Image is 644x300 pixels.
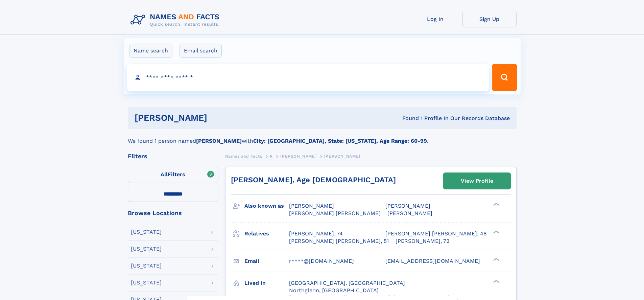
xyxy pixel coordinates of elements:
[492,64,517,91] button: Search Button
[131,263,162,269] div: [US_STATE]
[244,228,289,239] h3: Relatives
[253,138,427,144] b: City: [GEOGRAPHIC_DATA], State: [US_STATE], Age Range: 60-99
[270,154,273,159] span: R
[492,202,500,207] div: ❯
[270,152,273,160] a: R
[225,152,262,160] a: Names and Facts
[289,210,381,216] span: [PERSON_NAME] [PERSON_NAME]
[244,277,289,289] h3: Lived in
[128,129,517,145] div: We found 1 person named with .
[128,153,218,159] div: Filters
[161,171,168,178] span: All
[128,11,225,29] img: Logo Names and Facts
[492,230,500,234] div: ❯
[289,287,379,294] span: Northglenn, [GEOGRAPHIC_DATA]
[385,203,430,209] span: [PERSON_NAME]
[128,210,218,216] div: Browse Locations
[135,114,305,122] h1: [PERSON_NAME]
[128,167,218,183] label: Filters
[492,257,500,261] div: ❯
[131,280,162,285] div: [US_STATE]
[289,280,405,286] span: [GEOGRAPHIC_DATA], [GEOGRAPHIC_DATA]
[131,229,162,235] div: [US_STATE]
[289,203,334,209] span: [PERSON_NAME]
[305,115,510,122] div: Found 1 Profile In Our Records Database
[196,138,242,144] b: [PERSON_NAME]
[396,237,449,245] a: [PERSON_NAME], 72
[408,11,462,27] a: Log In
[280,152,316,160] a: [PERSON_NAME]
[127,64,489,91] input: search input
[244,200,289,212] h3: Also known as
[289,230,343,237] a: [PERSON_NAME], 74
[280,154,316,159] span: [PERSON_NAME]
[444,173,510,189] a: View Profile
[461,173,493,189] div: View Profile
[131,246,162,252] div: [US_STATE]
[244,255,289,267] h3: Email
[385,230,487,237] a: [PERSON_NAME] [PERSON_NAME], 48
[462,11,517,27] a: Sign Up
[324,154,360,159] span: [PERSON_NAME]
[385,258,480,264] span: [EMAIL_ADDRESS][DOMAIN_NAME]
[231,176,396,184] a: [PERSON_NAME], Age [DEMOGRAPHIC_DATA]
[387,210,432,216] span: [PERSON_NAME]
[289,237,389,245] a: [PERSON_NAME] [PERSON_NAME], 51
[129,44,172,58] label: Name search
[180,44,222,58] label: Email search
[492,279,500,283] div: ❯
